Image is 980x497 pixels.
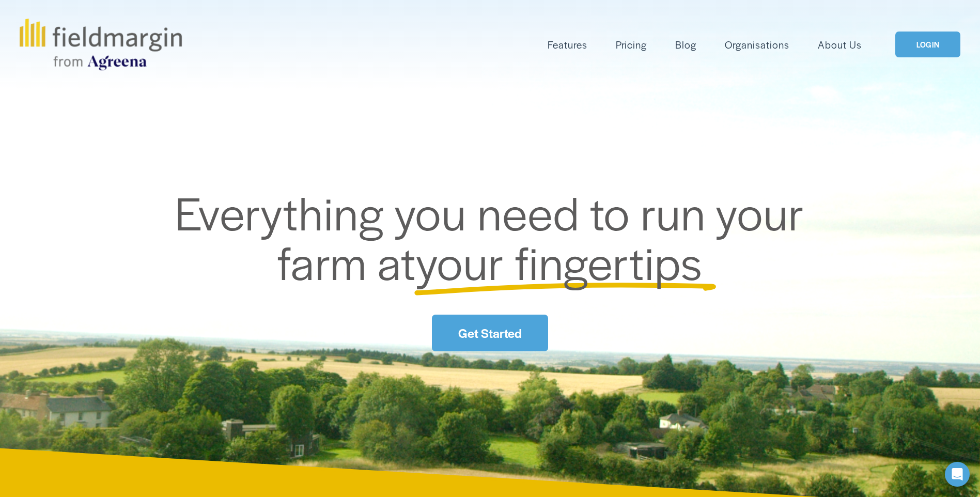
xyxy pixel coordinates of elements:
[725,36,789,53] a: Organisations
[818,36,862,53] a: About Us
[675,36,696,53] a: Blog
[20,19,182,70] img: fieldmargin.com
[895,32,960,58] a: LOGIN
[416,229,703,293] span: your fingertips
[548,36,587,53] a: folder dropdown
[432,315,548,351] a: Get Started
[175,179,815,293] span: Everything you need to run your farm at
[945,462,970,487] div: Open Intercom Messenger
[548,37,587,52] span: Features
[616,36,647,53] a: Pricing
